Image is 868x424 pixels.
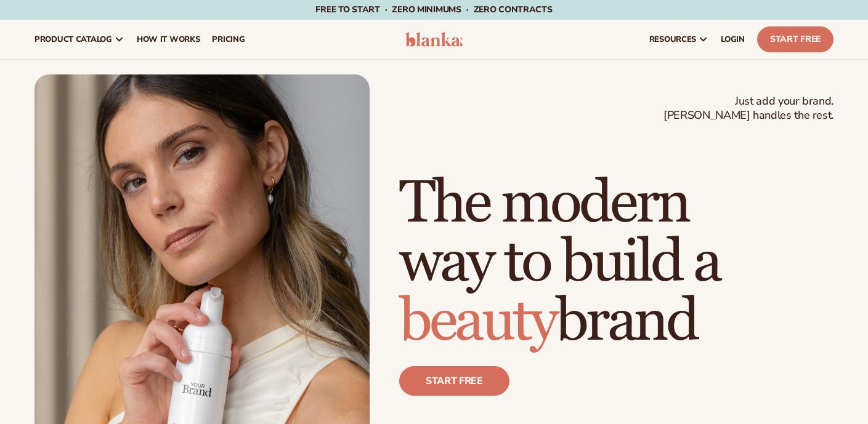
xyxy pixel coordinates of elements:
a: product catalog [28,20,131,59]
a: Start Free [757,26,834,52]
span: LOGIN [721,34,745,44]
span: beauty [399,286,556,358]
span: Just add your brand. [PERSON_NAME] handles the rest. [663,94,834,123]
span: pricing [212,34,245,44]
span: Free to start · ZERO minimums · ZERO contracts [315,4,552,15]
a: LOGIN [715,20,751,59]
a: Start free [399,366,509,396]
span: product catalog [34,34,112,44]
img: logo [405,32,463,47]
a: pricing [206,20,251,59]
a: How It Works [131,20,206,59]
span: How It Works [137,34,200,44]
a: resources [643,20,715,59]
span: resources [649,34,696,44]
h1: The modern way to build a brand [399,174,834,351]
